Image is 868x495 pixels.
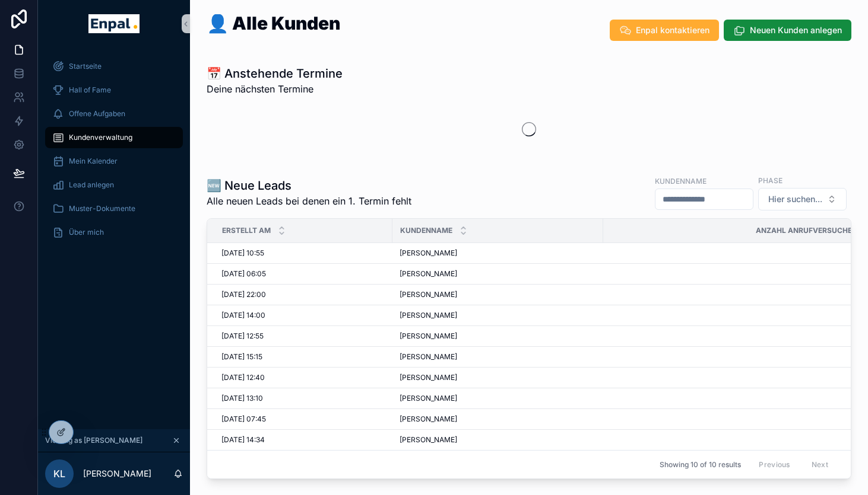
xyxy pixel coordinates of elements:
[221,394,385,403] a: [DATE] 13:10
[756,226,852,235] span: Anzahl Anrufversuche
[400,290,457,299] span: [PERSON_NAME]
[207,14,340,32] h1: 👤 Alle Kunden
[69,62,102,71] span: Startseite
[400,269,596,279] a: [PERSON_NAME]
[207,65,343,82] h1: 📅 Anstehende Termine
[750,24,842,36] span: Neuen Kunden anlegen
[400,394,457,403] span: [PERSON_NAME]
[610,331,867,341] a: 4
[221,352,385,362] a: [DATE] 15:15
[400,226,452,235] span: Kundenname
[222,226,271,235] span: Erstellt Am
[45,436,142,445] span: Viewing as [PERSON_NAME]
[221,248,264,258] span: [DATE] 10:55
[758,175,783,186] label: Phase
[221,414,385,424] a: [DATE] 07:45
[610,352,867,362] a: 5
[400,331,457,341] span: [PERSON_NAME]
[400,414,596,424] a: [PERSON_NAME]
[221,290,266,299] span: [DATE] 22:00
[69,204,135,213] span: Muster-Dokumente
[400,311,596,320] a: [PERSON_NAME]
[400,394,596,403] a: [PERSON_NAME]
[38,47,190,258] div: scrollable content
[207,177,411,194] h1: 🆕 Neue Leads
[83,468,151,480] p: [PERSON_NAME]
[400,311,457,320] span: [PERSON_NAME]
[69,157,118,166] span: Mein Kalender
[207,194,411,208] span: Alle neuen Leads bei denen ein 1. Termin fehlt
[724,20,851,41] button: Neuen Kunden anlegen
[221,435,265,445] span: [DATE] 14:34
[400,331,596,341] a: [PERSON_NAME]
[221,248,385,258] a: [DATE] 10:55
[221,373,385,382] a: [DATE] 12:40
[221,269,266,279] span: [DATE] 06:05
[69,109,125,119] span: Offene Aufgaben
[221,290,385,299] a: [DATE] 22:00
[610,248,867,258] a: 3
[400,414,457,424] span: [PERSON_NAME]
[69,85,111,95] span: Hall of Fame
[610,290,867,299] a: 3
[400,435,457,445] span: [PERSON_NAME]
[400,373,596,382] a: [PERSON_NAME]
[45,222,183,243] a: Über mich
[400,435,596,445] a: [PERSON_NAME]
[610,435,867,445] a: 1
[400,248,457,258] span: [PERSON_NAME]
[636,24,709,36] span: Enpal kontaktieren
[207,82,343,96] span: Deine nächsten Termine
[221,331,385,341] a: [DATE] 12:55
[400,269,457,279] span: [PERSON_NAME]
[610,20,719,41] button: Enpal kontaktieren
[400,290,596,299] a: [PERSON_NAME]
[221,352,262,362] span: [DATE] 15:15
[221,414,266,424] span: [DATE] 07:45
[69,133,132,142] span: Kundenverwaltung
[45,174,183,196] a: Lead anlegen
[221,331,264,341] span: [DATE] 12:55
[610,269,867,279] a: 3
[400,352,596,362] a: [PERSON_NAME]
[221,373,265,382] span: [DATE] 12:40
[655,175,707,186] label: Kundenname
[45,151,183,172] a: Mein Kalender
[45,127,183,148] a: Kundenverwaltung
[45,103,183,124] a: Offene Aufgaben
[221,394,263,403] span: [DATE] 13:10
[45,79,183,101] a: Hall of Fame
[768,193,822,205] span: Hier suchen...
[660,460,741,470] span: Showing 10 of 10 results
[221,435,385,445] a: [DATE] 14:34
[400,352,457,362] span: [PERSON_NAME]
[221,269,385,279] a: [DATE] 06:05
[610,311,867,320] a: 4
[400,373,457,382] span: [PERSON_NAME]
[610,373,867,382] a: 7
[221,311,385,320] a: [DATE] 14:00
[45,198,183,219] a: Muster-Dokumente
[758,188,847,210] button: Select Button
[610,394,867,403] a: 3
[69,228,104,237] span: Über mich
[45,56,183,77] a: Startseite
[69,180,114,190] span: Lead anlegen
[221,311,265,320] span: [DATE] 14:00
[88,14,139,33] img: App logo
[53,467,65,481] span: KL
[610,414,867,424] a: 3
[400,248,596,258] a: [PERSON_NAME]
